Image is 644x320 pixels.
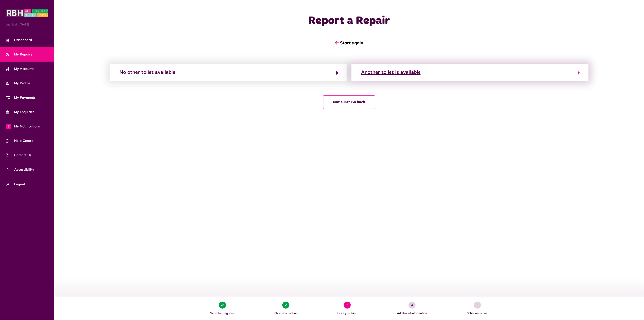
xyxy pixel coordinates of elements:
[6,138,33,143] span: Help Centre
[6,22,48,27] span: Last login: [DATE]
[474,302,481,309] span: 5
[6,124,11,129] span: 3
[119,69,175,76] div: No other toilet available
[6,52,32,57] span: My Repairs
[6,8,48,18] img: MyRBH
[6,182,25,187] span: Logout
[6,124,40,129] span: My Notifications
[323,95,375,109] button: Not sure? Go back
[6,66,34,71] span: My Accounts
[282,302,289,309] span: 2
[195,311,250,315] span: Search categories
[6,109,34,114] span: My Enquiries
[118,68,339,76] button: No other toilet available
[6,167,34,172] span: Accessibility
[219,302,226,309] span: 1
[259,311,313,315] span: Choose an option
[322,311,372,315] span: Have you tried
[361,69,421,76] div: Another toilet is available
[255,14,443,28] h1: Report a Repair
[382,311,442,315] span: Additional information
[6,153,31,158] span: Contact Us
[331,36,367,50] button: Start again
[6,38,32,42] span: Dashboard
[409,302,416,309] span: 4
[344,302,351,309] span: 3
[6,81,30,86] span: My Profile
[6,95,36,100] span: My Payments
[452,311,503,315] span: Schedule repair
[360,68,580,76] button: Another toilet is available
